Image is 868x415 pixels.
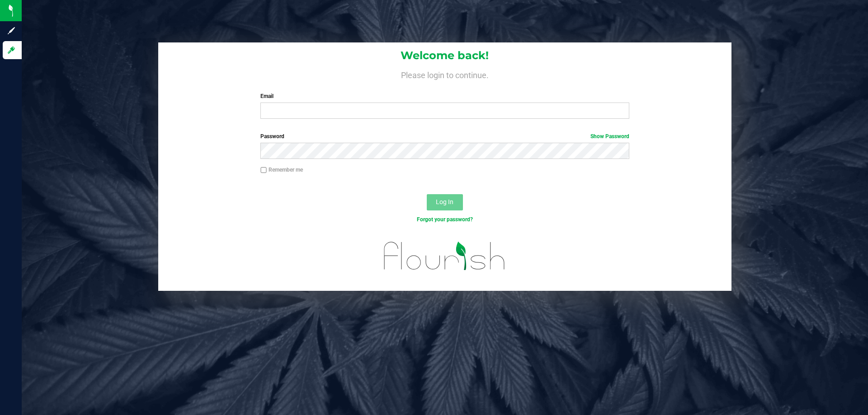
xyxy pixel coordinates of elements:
[158,50,731,61] h1: Welcome back!
[260,133,284,140] span: Password
[590,133,629,140] a: Show Password
[158,69,731,79] h4: Please login to continue.
[417,216,473,223] a: Forgot your password?
[260,92,629,100] label: Email
[373,233,516,279] img: flourish_logo.svg
[7,46,16,55] inline-svg: Log in
[436,198,453,205] span: Log In
[260,167,267,173] input: Remember me
[7,26,16,35] inline-svg: Sign up
[427,194,463,210] button: Log In
[260,166,303,174] label: Remember me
